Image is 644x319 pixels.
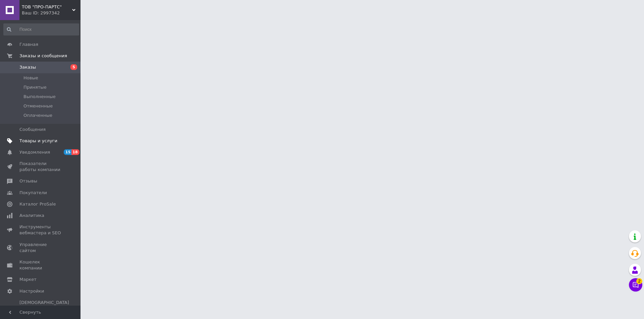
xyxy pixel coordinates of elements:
[19,276,37,283] span: Маркет
[22,10,80,16] div: Ваш ID: 2997342
[19,53,67,59] span: Заказы и сообщения
[19,138,57,144] span: Товары и услуги
[70,64,77,70] span: 5
[22,4,72,10] span: ТОВ "ПРО-ПАРТС"
[71,149,79,155] span: 18
[19,161,62,173] span: Показатели работы компании
[636,278,642,284] span: 2
[23,103,53,109] span: Отмененные
[19,127,46,133] span: Сообщения
[23,112,52,118] span: Оплаченные
[19,242,62,254] span: Управление сайтом
[19,259,62,271] span: Кошелек компании
[19,190,47,196] span: Покупатели
[23,94,56,100] span: Выполненные
[19,178,37,184] span: Отзывы
[19,213,44,219] span: Аналитика
[19,224,62,236] span: Инструменты вебмастера и SEO
[629,278,642,292] button: Чат с покупателем2
[19,201,56,207] span: Каталог ProSale
[23,75,38,81] span: Новые
[23,84,47,90] span: Принятые
[19,300,69,318] span: [DEMOGRAPHIC_DATA] и счета
[19,64,36,70] span: Заказы
[64,149,71,155] span: 15
[19,149,50,155] span: Уведомления
[3,23,79,35] input: Поиск
[19,288,44,294] span: Настройки
[19,42,38,48] span: Главная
